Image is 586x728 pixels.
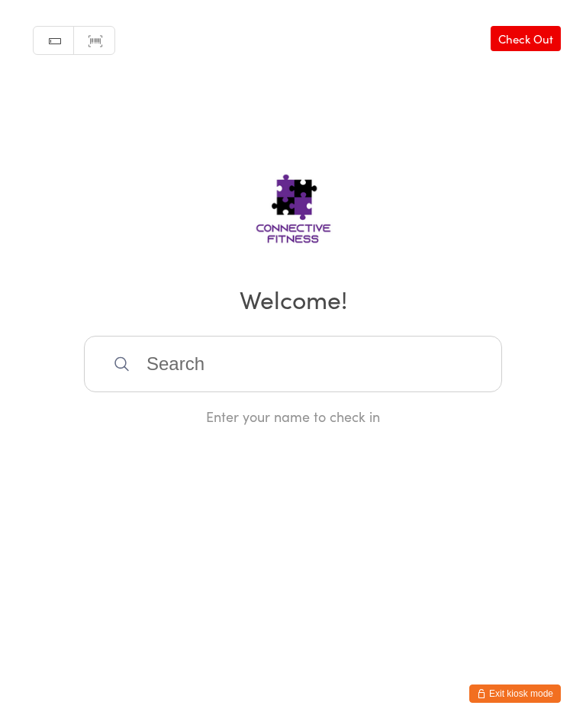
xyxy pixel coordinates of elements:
[84,336,502,392] input: Search
[208,146,379,260] img: Connective Fitness
[84,407,502,426] div: Enter your name to check in
[491,26,561,51] a: Check Out
[15,282,571,316] h2: Welcome!
[469,685,561,703] button: Exit kiosk mode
